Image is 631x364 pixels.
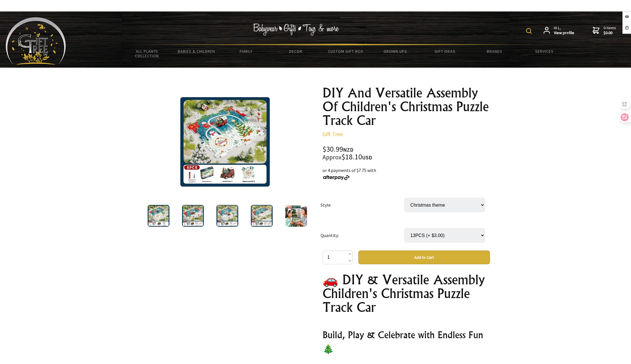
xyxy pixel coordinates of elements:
h1: 🚗 DIY & Versatile Assembly Children's Christmas Puzzle Track Car [323,273,490,314]
h2: Build, Play & Celebrate with Endless Fun 🎄 [323,328,490,355]
a: Grown Ups [370,45,420,57]
small: Approx [323,153,341,161]
img: Babywear - Gifts - Toys & more [253,24,339,36]
a: All Plants Collection [122,45,172,62]
img: product search [526,28,532,34]
a: Hi L,View profile [544,26,574,36]
img: DIY And Versatile Assembly Of Children's Christmas Puzzle Track Car [180,97,270,187]
a: Gift Ideas [420,45,470,57]
a: 0 items$0.00 [593,26,616,36]
td: Quantity: [321,220,404,251]
td: Style: [321,190,404,220]
img: DIY And Versatile Assembly Of Children's Christmas Puzzle Track Car [285,205,307,227]
img: DIY And Versatile Assembly Of Children's Christmas Puzzle Track Car [251,205,273,227]
img: DIY And Versatile Assembly Of Children's Christmas Puzzle Track Car [182,205,204,227]
a: Babies & Children [172,45,221,57]
span: 0 items [603,25,616,36]
a: Gift Tree [323,130,343,138]
a: Custom Gift Box [321,45,370,57]
h1: DIY And Versatile Assembly Of Children's Christmas Puzzle Track Car [323,86,490,127]
button: Add to Cart [358,251,490,264]
img: Afterpay [323,175,350,180]
div: $30.99 $18.10 [323,146,490,161]
a: Decor [271,45,321,57]
strong: $0.00 [603,30,616,36]
span: Hi L, [554,26,574,36]
strong: View profile [554,30,574,36]
span: NZD [343,146,353,153]
span: USD [362,154,372,161]
div: or 4 payments of $7.75 with [323,167,490,181]
img: DIY And Versatile Assembly Of Children's Christmas Puzzle Track Car [216,205,238,227]
img: Babyware - Gifts - Toys and more... [6,17,66,65]
a: Family [221,45,271,57]
img: DIY And Versatile Assembly Of Children's Christmas Puzzle Track Car [148,205,169,227]
a: Brands [470,45,519,57]
a: Services [519,45,569,57]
